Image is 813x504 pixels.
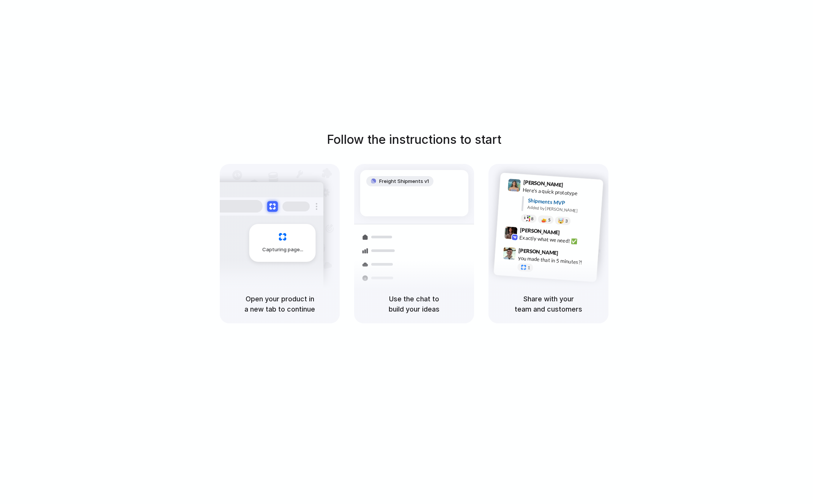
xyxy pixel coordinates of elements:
div: 🤯 [558,218,564,224]
div: Shipments MVP [528,196,598,209]
span: [PERSON_NAME] [520,225,560,236]
span: 9:41 AM [566,181,581,191]
h5: Use the chat to build your ideas [363,294,465,314]
div: you made that in 5 minutes?! [518,254,594,267]
span: Capturing page [262,246,304,254]
span: 5 [548,217,551,222]
span: 9:47 AM [561,250,576,259]
span: 3 [565,219,568,223]
div: Exactly what we need! ✅ [519,233,595,246]
h5: Share with your team and customers [498,294,599,314]
span: 9:42 AM [562,229,578,238]
h5: Open your product in a new tab to continue [229,294,331,314]
span: 8 [531,216,534,220]
span: Freight Shipments v1 [379,178,429,185]
div: Added by [PERSON_NAME] [527,204,597,215]
span: [PERSON_NAME] [523,178,563,189]
h1: Follow the instructions to start [327,131,501,149]
span: 1 [528,265,530,269]
div: Here's a quick prototype [523,186,599,198]
span: [PERSON_NAME] [518,246,559,257]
